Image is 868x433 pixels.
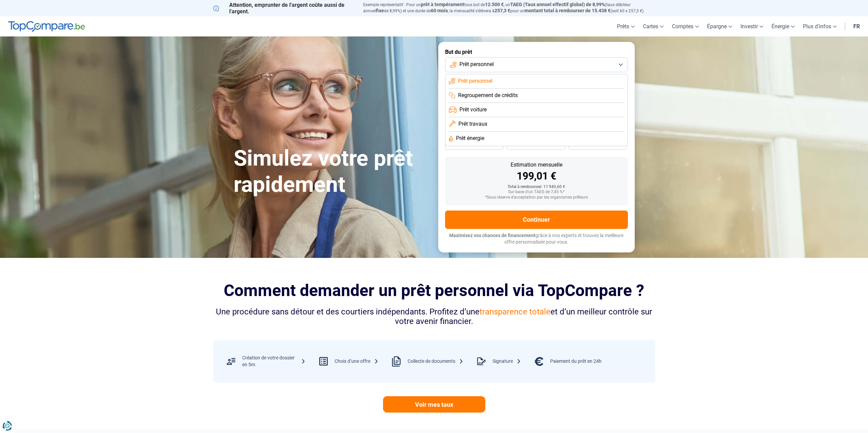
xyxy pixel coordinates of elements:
div: Choix d’une offre [335,358,379,365]
h1: Simulez votre prêt rapidement [234,145,430,198]
span: prêt à tempérament [421,2,464,7]
button: Continuer [445,211,628,229]
a: Plus d'infos [799,16,841,36]
a: Cartes [639,16,668,36]
div: Signature [492,358,521,365]
div: Total à rembourser: 11 940,60 € [451,185,622,189]
img: TopCompare [8,21,85,32]
span: 257,3 € [495,8,510,13]
h2: Comment demander un prêt personnel via TopCompare ? [213,281,655,300]
span: 36 mois [467,143,482,147]
p: Attention, emprunter de l'argent coûte aussi de l'argent. [213,2,355,15]
a: Prêts [613,16,639,36]
span: Prêt travaux [458,120,487,128]
div: Estimation mensuelle [451,162,622,168]
a: Voir mes taux [383,396,485,413]
span: 24 mois [590,143,605,147]
span: Prêt personnel [458,77,492,85]
label: But du prêt [445,49,628,55]
a: Énergie [767,16,799,36]
div: Création de votre dossier en 5m [242,355,306,368]
span: TAEG (Taux annuel effectif global) de 8,99% [510,2,605,7]
span: Maximisez vos chances de financement [449,233,535,238]
span: 60 mois [431,8,448,13]
span: 30 mois [528,143,543,147]
a: Investir [736,16,767,36]
div: Une procédure sans détour et des courtiers indépendants. Profitez d’une et d’un meilleur contrôle... [213,307,655,327]
span: Prêt voiture [459,106,487,113]
div: 199,01 € [451,171,622,181]
span: montant total à rembourser de 15.438 € [525,8,610,13]
span: Prêt personnel [459,61,494,68]
a: Épargne [703,16,736,36]
button: Prêt personnel [445,57,628,72]
p: Exemple représentatif : Pour un tous but de , un (taux débiteur annuel de 8,99%) et une durée de ... [363,2,655,14]
div: Sur base d'un TAEG de 7,45 %* [451,190,622,195]
div: Collecte de documents [408,358,464,365]
div: *Sous réserve d'acceptation par les organismes prêteurs [451,195,622,200]
a: fr [849,16,864,36]
span: fixe [376,8,384,13]
div: Paiement du prêt en 24h [550,358,602,365]
span: 12.500 € [485,2,504,7]
span: Prêt énergie [456,135,484,142]
a: Comptes [668,16,703,36]
p: grâce à nos experts et trouvez la meilleure offre personnalisée pour vous. [445,232,628,246]
span: Regroupement de crédits [458,92,518,99]
span: transparence totale [480,307,550,316]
